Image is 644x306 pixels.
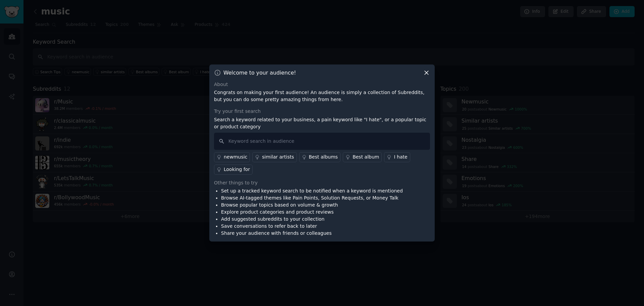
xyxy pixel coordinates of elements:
[221,216,403,223] li: Add suggested subreddits to your collection
[384,152,410,162] a: I hate
[343,152,382,162] a: Best album
[221,194,403,202] li: Browse AI-tagged themes like Pain Points, Solution Requests, or Money Talk
[221,187,403,194] li: Set up a tracked keyword search to be notified when a keyword is mentioned
[224,154,247,161] div: newmusic
[214,108,430,115] div: Try your first search
[214,81,430,88] div: About
[223,69,296,76] h3: Welcome to your audience!
[299,152,341,162] a: Best albums
[221,230,403,237] li: Share your audience with friends or colleagues
[214,116,430,130] p: Search a keyword related to your business, a pain keyword like "I hate", or a popular topic or pr...
[214,179,430,186] div: Other things to try
[309,154,338,161] div: Best albums
[214,165,253,175] a: Looking for
[224,166,250,173] div: Looking for
[252,152,297,162] a: similar artists
[214,89,430,103] p: Congrats on making your first audience! An audience is simply a collection of Subreddits, but you...
[214,152,250,162] a: newmusic
[353,154,379,161] div: Best album
[394,154,407,161] div: I hate
[262,154,294,161] div: similar artists
[221,202,403,209] li: Browse popular topics based on volume & growth
[221,223,403,230] li: Save conversations to refer back to later
[221,209,403,216] li: Explore product categories and product reviews
[214,133,430,150] input: Keyword search in audience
